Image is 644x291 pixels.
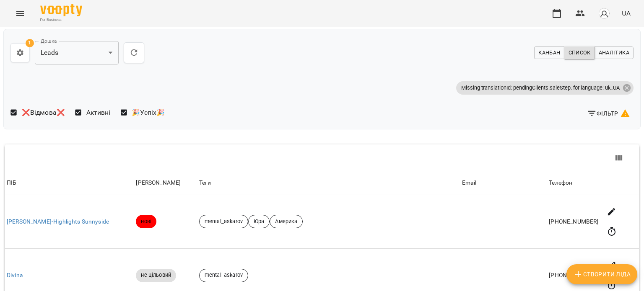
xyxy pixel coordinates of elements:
[136,269,176,282] div: не цільовий
[136,271,176,279] span: не цільовий
[5,144,639,171] div: Table Toolbar
[547,195,600,249] td: [PHONE_NUMBER]
[10,3,30,23] button: Menu
[270,218,302,225] span: Америка
[599,48,629,57] span: Аналітика
[534,46,564,59] button: Канбан
[22,108,65,118] span: ❌Відмова❌
[200,271,248,279] span: mental_askarov
[566,264,637,284] button: Створити Ліда
[584,106,634,121] button: Фільтр
[26,39,34,47] span: 1
[200,218,248,225] span: mental_askarov
[569,48,591,57] span: Список
[136,218,156,225] span: нові
[587,108,630,118] span: Фільтр
[40,4,82,16] img: Voopty Logo
[622,9,631,18] span: UA
[7,178,132,188] div: ПІБ
[456,84,625,92] span: Missing translationId: pendingClients.saleStep. for language: uk_UA
[7,218,109,225] a: [PERSON_NAME]-Highlights Sunnyside
[35,41,119,64] div: Leads
[136,215,156,228] div: нові
[618,5,634,21] button: UA
[598,8,610,19] img: avatar_s.png
[199,178,459,188] div: Теги
[132,108,165,118] span: 🎉Успіх🎉
[462,178,545,188] div: Email
[7,272,23,278] a: Divina
[86,108,111,118] span: Активні
[564,46,595,59] button: Список
[609,148,629,168] button: View Columns
[573,269,631,279] span: Створити Ліда
[136,178,196,188] div: [PERSON_NAME]
[549,178,598,188] div: Телефон
[456,81,634,95] div: Missing translationId: pendingClients.saleStep. for language: uk_UA
[249,218,269,225] span: Юра
[40,17,82,23] span: For Business
[595,46,634,59] button: Аналітика
[538,48,560,57] span: Канбан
